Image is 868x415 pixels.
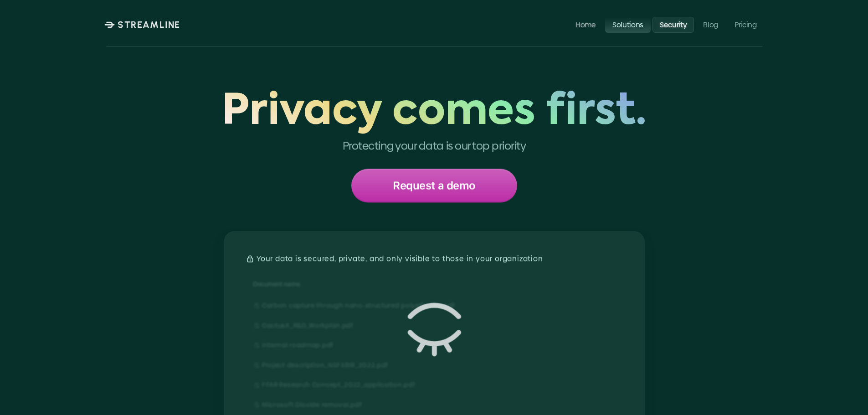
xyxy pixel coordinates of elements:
p: Project description_NSFSBIR_2022.pdf [262,361,616,370]
p: Carbon capture through nano-structured polyefin film.pdf [262,302,616,311]
p: Home [575,20,596,29]
a: Security [652,16,694,32]
p: CactusX_R&D_Workplan.pdf [262,321,616,330]
p: Internal roadmap.pdf [262,341,616,350]
p: Security [660,20,687,29]
a: Request a demo [351,169,517,203]
p: FFAR Research Concept_2022_application.pdf [262,381,616,390]
p: Microsoft Dioxide removal.pdf [262,401,616,410]
a: Pricing [727,16,764,32]
span: Privacy comes first. [222,87,647,138]
a: Home [568,16,603,32]
a: Blog [696,16,725,32]
a: STREAMLINE [104,19,180,30]
p: STREAMLINE [118,19,180,30]
p: Blog [703,20,718,29]
p: Document name [253,280,300,289]
p: Solutions [612,20,643,29]
p: Protecting your data is our top priority [106,138,762,154]
p: Pricing [734,20,757,29]
p: Request a demo [393,180,475,192]
p: Your data is secured, private, and only visible to those in your organization [257,254,623,264]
